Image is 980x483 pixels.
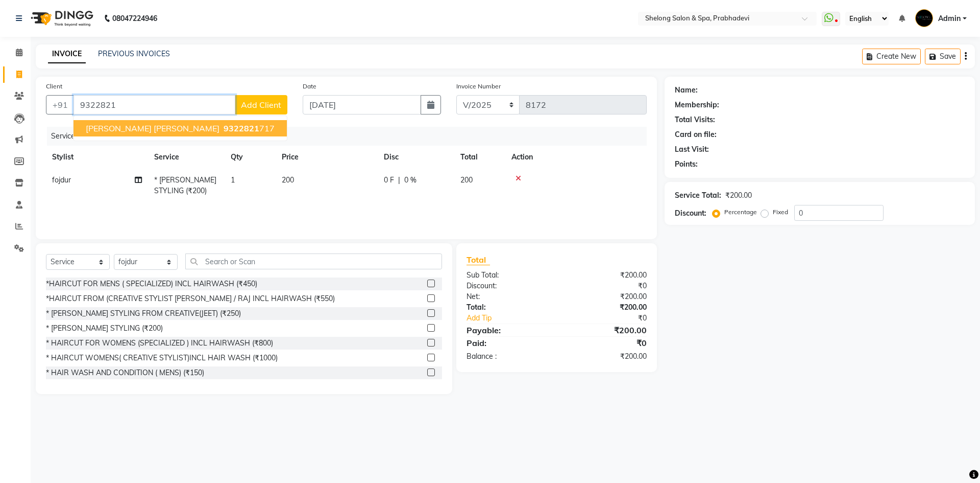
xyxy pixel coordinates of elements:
div: Points: [675,159,698,170]
span: * [PERSON_NAME] STYLING (₹200) [154,175,216,195]
div: *HAIRCUT FROM (CREATIVE STYLIST [PERSON_NAME] / RAJ INCL HAIRWASH (₹550) [46,293,335,304]
button: Create New [862,49,921,64]
div: ₹200.00 [725,190,752,201]
div: Net: [459,291,556,302]
button: Save [925,49,961,64]
div: Membership: [675,100,719,110]
label: Client [46,82,62,91]
a: Add Tip [459,313,573,324]
a: INVOICE [48,45,86,63]
div: ₹200.00 [556,291,654,302]
div: ₹0 [573,313,654,324]
div: Payable: [459,324,556,336]
div: *HAIRCUT FOR MENS ( SPECIALIZED) INCL HAIRWASH (₹450) [46,279,257,289]
div: Discount: [675,208,706,219]
div: ₹0 [556,281,654,291]
span: Total [467,255,490,265]
div: * HAIRCUT WOMENS( CREATIVE STYLIST)INCL HAIR WASH (₹1000) [46,353,278,363]
span: 0 % [404,175,416,186]
div: Total: [459,302,556,313]
span: 1 [231,175,235,185]
div: Name: [675,85,698,96]
div: ₹200.00 [556,270,654,281]
a: PREVIOUS INVOICES [98,49,170,58]
label: Fixed [773,208,788,217]
div: Balance : [459,351,556,362]
span: | [398,175,400,186]
div: Last Visit: [675,144,709,155]
div: Paid: [459,337,556,349]
div: ₹0 [556,337,654,349]
span: [PERSON_NAME] [PERSON_NAME] [86,123,219,133]
div: Sub Total: [459,270,556,281]
span: 0 F [384,175,394,186]
div: Service Total: [675,190,721,201]
th: Disc [378,146,454,169]
div: Discount: [459,281,556,291]
div: Card on file: [675,129,717,140]
th: Total [454,146,505,169]
button: +91 [46,95,75,114]
label: Date [303,82,316,91]
div: * HAIRCUT FOR WOMENS (SPECIALIZED ) INCL HAIRWASH (₹800) [46,338,273,349]
div: * [PERSON_NAME] STYLING (₹200) [46,323,163,334]
th: Stylist [46,146,148,169]
label: Invoice Number [456,82,501,91]
div: ₹200.00 [556,302,654,313]
th: Service [148,146,225,169]
span: fojdur [52,175,71,185]
label: Percentage [724,208,757,217]
div: * [PERSON_NAME] STYLING FROM CREATIVE(JEET) (₹250) [46,308,241,319]
th: Qty [225,146,276,169]
div: Services [47,127,654,146]
div: ₹200.00 [556,351,654,362]
input: Search or Scan [185,254,442,269]
img: Admin [915,9,933,27]
div: * HAIR WASH AND CONDITION ( MENS) (₹150) [46,367,204,378]
div: ₹200.00 [556,324,654,336]
ngb-highlight: 717 [222,123,275,133]
div: Total Visits: [675,114,715,125]
b: 08047224946 [112,4,157,33]
th: Action [505,146,647,169]
th: Price [276,146,378,169]
span: Admin [938,13,961,24]
input: Search by Name/Mobile/Email/Code [73,95,235,114]
span: 9322821 [224,123,259,133]
span: 200 [282,175,294,185]
button: Add Client [235,95,287,114]
span: 200 [460,175,473,185]
img: logo [26,4,96,33]
span: Add Client [241,100,281,110]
